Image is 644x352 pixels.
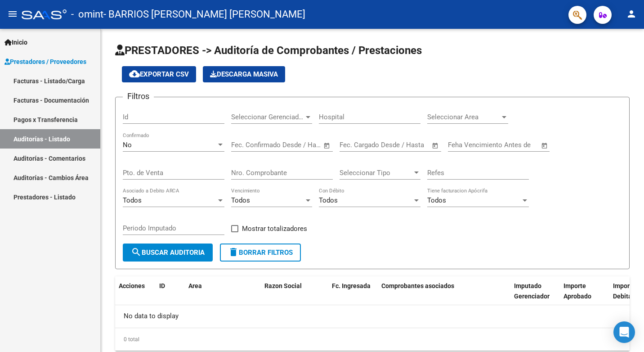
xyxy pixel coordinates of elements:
[220,244,301,262] button: Borrar Filtros
[328,276,378,316] datatable-header-cell: Fc. Ingresada
[185,276,248,316] datatable-header-cell: Area
[242,223,307,234] span: Mostrar totalizadores
[613,282,639,300] span: Importe Debitado
[427,113,500,121] span: Seleccionar Area
[203,66,285,82] button: Descarga Masiva
[563,282,591,300] span: Importe Aprobado
[131,247,142,257] mat-icon: search
[123,141,132,149] span: No
[115,44,422,57] span: PRESTADORES -> Auditoría de Comprobantes / Prestaciones
[119,282,145,289] span: Acciones
[231,196,250,204] span: Todos
[231,113,304,121] span: Seleccionar Gerenciador
[103,5,305,24] span: - BARRIOS [PERSON_NAME] [PERSON_NAME]
[123,90,154,103] h3: Filtros
[156,276,185,316] datatable-header-cell: ID
[71,5,103,24] span: - omint
[115,276,156,316] datatable-header-cell: Acciones
[115,328,630,351] div: 0 total
[613,321,635,343] div: Open Intercom Messenger
[319,196,338,204] span: Todos
[560,276,609,316] datatable-header-cell: Importe Aprobado
[228,248,293,257] span: Borrar Filtros
[228,247,239,257] mat-icon: delete
[123,196,142,204] span: Todos
[378,276,510,316] datatable-header-cell: Comprobantes asociados
[210,70,278,78] span: Descarga Masiva
[131,248,205,257] span: Buscar Auditoria
[510,276,560,316] datatable-header-cell: Imputado Gerenciador
[322,140,332,151] button: Open calendar
[122,66,196,82] button: Exportar CSV
[430,140,441,151] button: Open calendar
[115,305,630,328] div: No data to display
[427,196,446,204] span: Todos
[276,141,319,149] input: Fecha fin
[264,282,302,289] span: Razon Social
[340,141,376,149] input: Fecha inicio
[231,141,268,149] input: Fecha inicio
[188,282,202,289] span: Area
[514,282,550,300] span: Imputado Gerenciador
[7,9,18,19] mat-icon: menu
[129,68,140,79] mat-icon: cloud_download
[381,282,454,289] span: Comprobantes asociados
[261,276,328,316] datatable-header-cell: Razon Social
[384,141,428,149] input: Fecha fin
[4,57,86,67] span: Prestadores / Proveedores
[129,70,189,78] span: Exportar CSV
[4,37,27,47] span: Inicio
[626,9,637,19] mat-icon: person
[332,282,371,289] span: Fc. Ingresada
[123,244,213,262] button: Buscar Auditoria
[540,140,550,151] button: Open calendar
[159,282,165,289] span: ID
[203,66,285,82] app-download-masive: Descarga masiva de comprobantes (adjuntos)
[340,169,412,177] span: Seleccionar Tipo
